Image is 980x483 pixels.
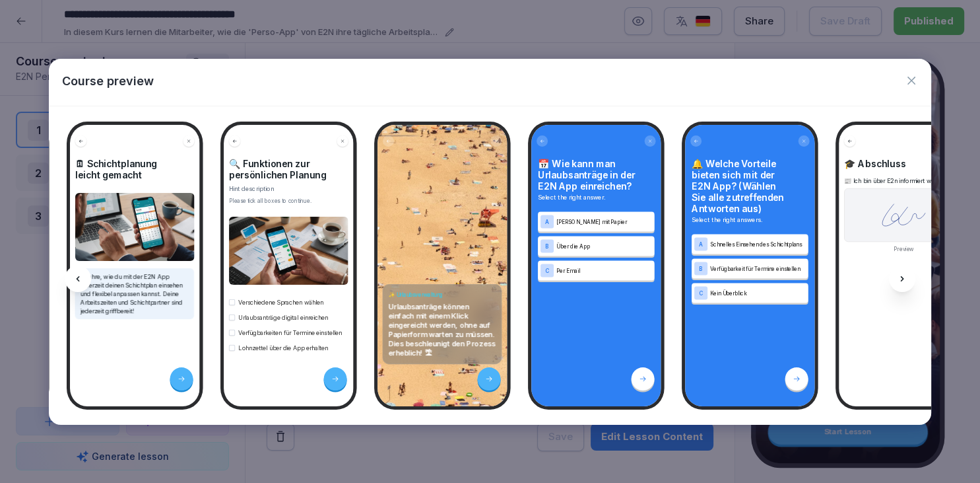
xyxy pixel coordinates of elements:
[75,158,195,180] h4: 🗓 Schichtplanung leicht gemacht
[389,301,497,357] p: Urlaubsanträge können einfach mit einem Klick eingereicht werden, ohne auf Papierform warten zu m...
[699,241,703,247] p: A
[556,266,652,274] p: Per Email
[229,197,348,205] div: Please tick all boxes to continue.
[238,344,328,352] p: Lohnzettel über die App erhalten
[692,158,808,214] h4: 🔔 Welche Vorteile bieten sich mit der E2N App? (Wählen Sie alle zutreffenden Antworten aus)
[844,245,964,253] div: Preview
[389,291,497,298] h4: ✨ Urlaubsverwaltung
[700,266,703,272] p: B
[538,193,655,202] p: Select the right answer.
[538,158,655,192] h4: 📅 Wie kann man Urlaubsanträge in der E2N App einreichen?
[844,158,964,169] h4: 🎓 Abschluss
[229,158,348,180] h4: 🔍 Funktionen zur persönlichen Planung
[556,242,652,250] p: Über die App
[710,240,806,248] p: Schnelles Einsehen des Schichtplans
[692,215,808,225] p: Select the right answers.
[229,184,348,193] p: Hint description
[62,72,154,90] p: Course preview
[710,289,806,297] p: Kein Überblick
[238,298,323,307] p: Verschiedene Sprachen wählen
[75,193,195,261] img: Image and Text preview image
[545,268,549,274] p: C
[699,290,703,296] p: C
[710,264,806,272] p: Verfügbarkeit für Termine einstellen
[229,217,348,285] img: g1jhw3e34d73yy9d9dvuyt4x.png
[556,217,652,225] p: [PERSON_NAME] mit Papier
[238,328,342,337] p: Verfügbarkeiten für Termine einstellen
[844,176,964,185] p: 📰 Ich bin über E2n informiert worden.
[81,272,189,315] p: Erfahre, wie du mit der E2N App jederzeit deinen Schichtplan einsehen und flexibel anpassen kanns...
[545,219,549,225] p: A
[546,243,550,249] p: B
[238,313,328,322] p: Urlaubsanträge digital einreichen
